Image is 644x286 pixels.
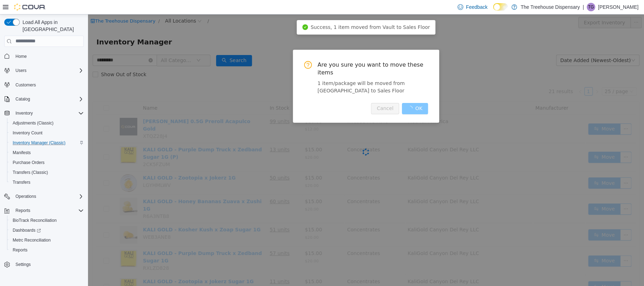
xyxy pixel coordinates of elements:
[1,259,87,269] button: Settings
[7,235,87,245] button: Metrc Reconciliation
[229,65,340,80] div: 1 item/package will be moved from [GEOGRAPHIC_DATA] to Sales Floor
[13,52,84,61] span: Home
[10,226,84,235] span: Dashboards
[493,3,508,11] input: Dark Mode
[10,168,84,177] span: Transfers (Classic)
[10,139,68,147] a: Inventory Manager (Classic)
[10,236,53,244] a: Metrc Reconciliation
[1,80,87,90] button: Customers
[13,81,39,89] a: Customers
[15,194,36,199] span: Operations
[13,260,33,269] a: Settings
[13,160,45,165] span: Purchase Orders
[13,237,51,243] span: Metrc Reconciliation
[588,3,594,11] span: TG
[10,226,44,235] a: Dashboards
[10,178,33,187] a: Transfers
[13,192,39,201] button: Operations
[7,225,87,235] a: Dashboards
[13,66,29,75] button: Users
[15,110,33,116] span: Inventory
[13,66,84,75] span: Users
[229,47,340,62] span: Are you sure you want to move these items
[1,94,87,104] button: Catalog
[283,89,311,100] button: Cancel
[13,150,31,156] span: Manifests
[15,54,27,59] span: Home
[582,3,584,11] p: |
[15,208,30,213] span: Reports
[13,260,84,269] span: Settings
[13,130,43,136] span: Inventory Count
[14,4,46,11] img: Cova
[15,82,36,88] span: Customers
[10,158,84,167] span: Purchase Orders
[216,47,224,54] i: icon: question-circle
[13,80,84,89] span: Customers
[10,216,84,225] span: BioTrack Reconciliation
[7,215,87,225] button: BioTrack Reconciliation
[10,119,56,127] a: Adjustments (Classic)
[7,168,87,177] button: Transfers (Classic)
[10,158,48,167] a: Purchase Orders
[10,168,51,177] a: Transfers (Classic)
[15,262,31,267] span: Settings
[13,52,30,61] a: Home
[10,178,84,187] span: Transfers
[214,10,220,16] i: icon: check-circle
[10,216,59,225] a: BioTrack Reconciliation
[598,3,638,11] p: [PERSON_NAME]
[13,192,84,201] span: Operations
[13,120,53,126] span: Adjustments (Classic)
[10,119,84,127] span: Adjustments (Classic)
[1,108,87,118] button: Inventory
[10,148,84,157] span: Manifests
[10,246,84,254] span: Reports
[7,138,87,148] button: Inventory Manager (Classic)
[7,118,87,128] button: Adjustments (Classic)
[1,51,87,61] button: Home
[13,95,33,103] button: Catalog
[7,128,87,138] button: Inventory Count
[1,66,87,75] button: Users
[13,227,41,233] span: Dashboards
[520,3,580,11] p: The Treehouse Dispensary
[15,96,30,102] span: Catalog
[13,218,57,223] span: BioTrack Reconciliation
[13,206,84,215] span: Reports
[13,95,84,103] span: Catalog
[10,246,30,254] a: Reports
[7,245,87,255] button: Reports
[13,140,65,146] span: Inventory Manager (Classic)
[10,129,45,137] a: Inventory Count
[1,191,87,201] button: Operations
[13,170,48,175] span: Transfers (Classic)
[13,179,30,185] span: Transfers
[7,148,87,158] button: Manifests
[10,129,84,137] span: Inventory Count
[10,236,84,244] span: Metrc Reconciliation
[13,109,36,117] button: Inventory
[13,109,84,117] span: Inventory
[7,177,87,187] button: Transfers
[223,10,342,16] span: Success, 1 item moved from Vault to Sales Floor
[10,148,33,157] a: Manifests
[466,4,487,11] span: Feedback
[587,3,595,11] div: Teresa Garcia
[15,68,26,73] span: Users
[20,19,84,33] span: Load All Apps in [GEOGRAPHIC_DATA]
[7,158,87,168] button: Purchase Orders
[13,206,33,215] button: Reports
[13,247,27,253] span: Reports
[1,206,87,215] button: Reports
[10,139,84,147] span: Inventory Manager (Classic)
